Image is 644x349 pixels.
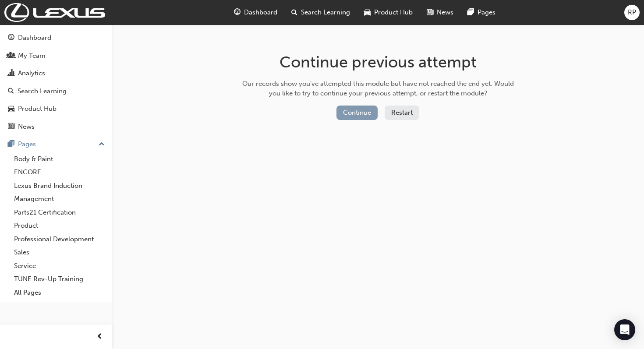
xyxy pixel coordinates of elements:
[8,88,14,95] span: search-icon
[437,7,453,18] span: News
[239,79,517,99] div: Our records show you've attempted this module but have not reached the end yet. Would you like to...
[4,48,108,64] a: My Team
[460,4,502,21] a: pages-iconPages
[8,105,14,113] span: car-icon
[8,34,14,42] span: guage-icon
[18,33,51,43] div: Dashboard
[11,219,108,233] a: Product
[96,331,103,342] span: prev-icon
[99,139,105,150] span: up-icon
[11,259,108,273] a: Service
[420,4,460,21] a: news-iconNews
[11,233,108,246] a: Professional Development
[4,119,108,135] a: News
[467,7,474,18] span: pages-icon
[11,166,108,179] a: ENCORE
[4,65,108,81] a: Analytics
[478,7,495,18] span: Pages
[4,101,108,117] a: Product Hub
[427,7,433,18] span: news-icon
[18,68,45,78] div: Analytics
[284,4,357,21] a: search-iconSearch Learning
[18,139,36,149] div: Pages
[11,272,108,286] a: TUNE Rev-Up Training
[614,319,635,340] div: Open Intercom Messenger
[11,206,108,219] a: Parts21 Certification
[8,123,14,131] span: news-icon
[4,28,108,136] button: DashboardMy TeamAnalyticsSearch LearningProduct HubNews
[18,86,67,96] div: Search Learning
[18,51,46,61] div: My Team
[239,53,517,72] h1: Continue previous attempt
[8,52,14,60] span: people-icon
[18,104,57,114] div: Product Hub
[364,7,371,18] span: car-icon
[11,152,108,166] a: Body & Paint
[628,7,636,18] span: RP
[227,4,284,21] a: guage-iconDashboard
[18,122,35,132] div: News
[291,7,297,18] span: search-icon
[11,286,108,300] a: All Pages
[4,83,108,99] a: Search Learning
[624,5,640,20] button: RP
[374,7,413,18] span: Product Hub
[11,192,108,206] a: Management
[4,30,108,46] a: Dashboard
[357,4,420,21] a: car-iconProduct Hub
[385,106,419,120] button: Restart
[336,106,378,120] button: Continue
[244,7,277,18] span: Dashboard
[11,179,108,193] a: Lexus Brand Induction
[4,3,105,22] img: Trak
[11,246,108,259] a: Sales
[8,70,14,78] span: chart-icon
[8,141,14,148] span: pages-icon
[4,136,108,152] button: Pages
[301,7,350,18] span: Search Learning
[234,7,241,18] span: guage-icon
